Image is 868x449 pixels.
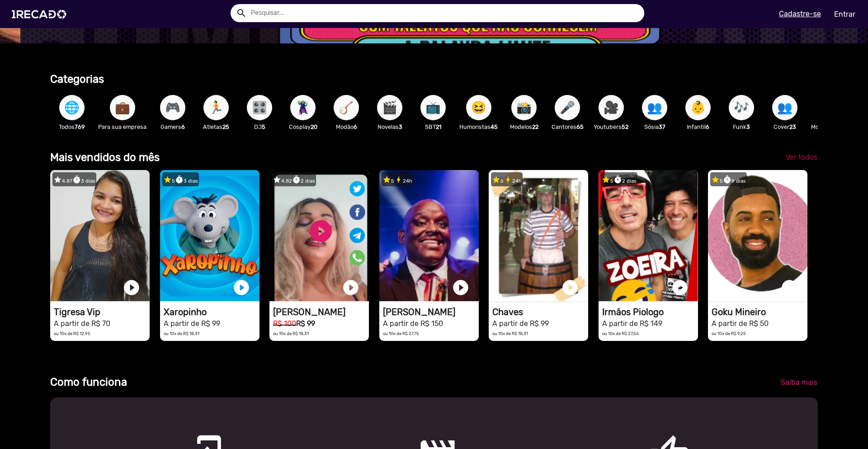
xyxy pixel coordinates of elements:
[252,95,267,120] span: 🎛️
[649,434,660,444] mat-icon: thumb_up_outlined
[560,95,575,120] span: 🎤
[98,123,146,131] p: Para sua empresa
[377,95,402,120] button: 🎬
[491,123,498,130] b: 45
[199,123,233,131] p: Atletas
[123,279,141,297] a: play_circle_filled
[786,153,817,161] span: Ver todos
[671,279,689,297] a: play_circle_filled
[772,95,797,120] button: 👥
[399,123,402,130] b: 3
[329,123,363,131] p: Modão
[233,5,249,20] button: Example home icon
[811,123,850,131] p: Motivacional
[708,170,807,301] video: 1RECADO vídeos dedicados para fãs e empresas
[164,331,199,336] small: ou 10x de R$ 18,31
[339,95,354,120] span: 🪕
[273,319,296,328] small: R$ 100
[50,376,127,388] b: Como funciona
[164,307,259,317] h1: Xaropinho
[768,123,802,131] p: Cover
[459,123,498,131] p: Humoristas
[622,123,628,130] b: 52
[576,123,584,130] b: 65
[269,170,369,301] video: 1RECADO vídeos dedicados para fãs e empresas
[492,307,588,317] h1: Chaves
[110,95,135,120] button: 💼
[599,170,698,301] video: 1RECADO vídeos dedicados para fãs e empresas
[489,170,588,301] video: 1RECADO vídeos dedicados para fãs e empresas
[273,331,309,336] small: ou 10x de R$ 18,31
[532,123,538,130] b: 22
[685,95,711,120] button: 👶
[262,123,265,130] b: 5
[781,378,817,387] span: Saiba mais
[160,95,185,120] button: 🎮
[550,123,585,131] p: Cantores
[492,319,549,328] small: A partir de R$ 99
[54,319,110,328] small: A partir de R$ 70
[115,95,130,120] span: 💼
[59,95,85,120] button: 🌐
[561,279,579,297] a: play_circle_filled
[602,319,662,328] small: A partir de R$ 149
[181,123,185,130] b: 6
[690,95,706,120] span: 👶
[706,123,709,130] b: 6
[507,123,541,131] p: Modelos
[290,95,316,120] button: 🦹🏼‍♀️
[295,95,311,120] span: 🦹🏼‍♀️
[647,95,662,120] span: 👥
[383,307,479,317] h1: [PERSON_NAME]
[334,95,359,120] button: 🪕
[379,170,479,301] video: 1RECADO vídeos dedicados para fãs e empresas
[165,95,180,120] span: 🎮
[354,123,357,130] b: 6
[50,151,160,164] b: Mais vendidos do mês
[242,123,277,131] p: DJ
[594,123,628,131] p: Youtubers
[779,9,821,18] u: Cadastre-se
[296,319,315,328] b: R$ 99
[222,123,229,130] b: 25
[383,319,443,328] small: A partir de R$ 150
[247,95,272,120] button: 🎛️
[64,95,80,120] span: 🌐
[208,95,224,120] span: 🏃
[734,95,749,120] span: 🎶
[712,319,769,328] small: A partir de R$ 50
[75,123,85,130] b: 769
[789,123,796,130] b: 23
[436,123,441,130] b: 21
[492,331,528,336] small: ou 10x de R$ 18,31
[511,95,537,120] button: 📸
[54,331,90,336] small: ou 10x de R$ 12,95
[416,123,450,131] p: SBT
[50,170,150,301] video: 1RECADO vídeos dedicados para fãs e empresas
[516,95,532,120] span: 📸
[777,95,793,120] span: 👥
[425,95,441,120] span: 📺
[156,123,190,131] p: Gamers
[382,95,397,120] span: 🎬
[50,73,104,85] b: Categorias
[746,123,750,130] b: 3
[203,95,229,120] button: 🏃
[602,331,639,336] small: ou 10x de R$ 27,56
[637,123,672,131] p: Sósia
[659,123,665,130] b: 37
[681,123,715,131] p: Infantil
[466,95,491,120] button: 😆
[604,95,619,120] span: 🎥
[232,279,250,297] a: play_circle_filled
[160,170,259,301] video: 1RECADO vídeos dedicados para fãs e empresas
[244,4,644,22] input: Pesquisar...
[286,123,320,131] p: Cosplay
[311,123,317,130] b: 20
[373,123,407,131] p: Novelas
[712,307,807,317] h1: Goku Mineiro
[417,434,428,444] mat-icon: movie
[236,8,247,19] mat-icon: Example home icon
[273,307,369,317] h1: [PERSON_NAME]
[602,307,698,317] h1: Irmãos Piologo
